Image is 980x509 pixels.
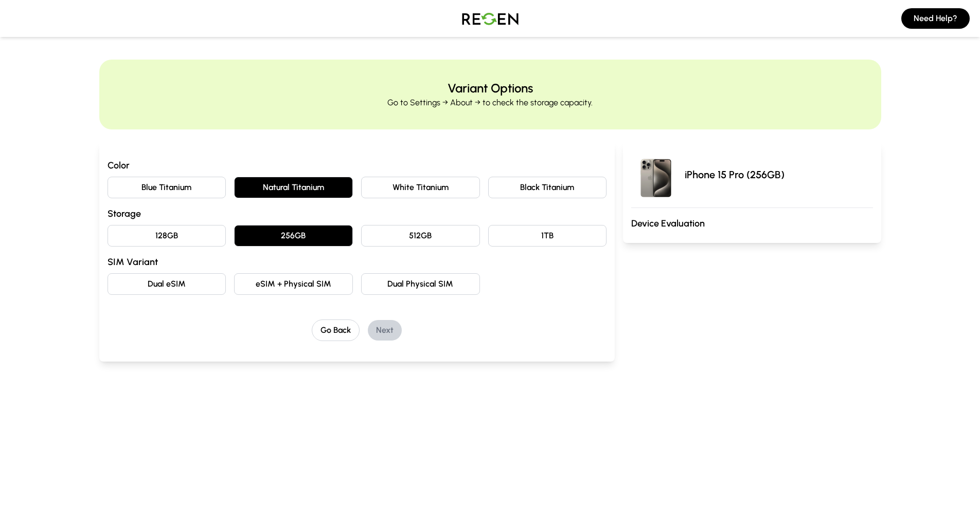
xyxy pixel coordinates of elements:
[448,80,533,97] h2: Variant Options
[108,206,607,221] h3: Storage
[631,216,872,231] h3: Device Evaluation
[234,273,353,295] button: eSIM + Physical SIM
[361,273,480,295] button: Dual Physical SIM
[361,225,480,247] button: 512GB
[108,158,607,173] h3: Color
[631,150,681,199] img: iPhone 15 Pro
[108,273,226,295] button: Dual eSIM
[234,225,353,247] button: 256GB
[234,177,353,198] button: Natural Titanium
[488,225,607,247] button: 1TB
[685,167,785,182] p: iPhone 15 Pro (256GB)
[901,8,970,29] button: Need Help?
[454,4,526,33] img: Logo
[108,225,226,247] button: 128GB
[108,255,607,269] h3: SIM Variant
[387,97,593,109] p: Go to Settings → About → to check the storage capacity.
[108,177,226,198] button: Blue Titanium
[361,177,480,198] button: White Titanium
[488,177,607,198] button: Black Titanium
[368,320,402,341] button: Next
[312,319,360,341] button: Go Back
